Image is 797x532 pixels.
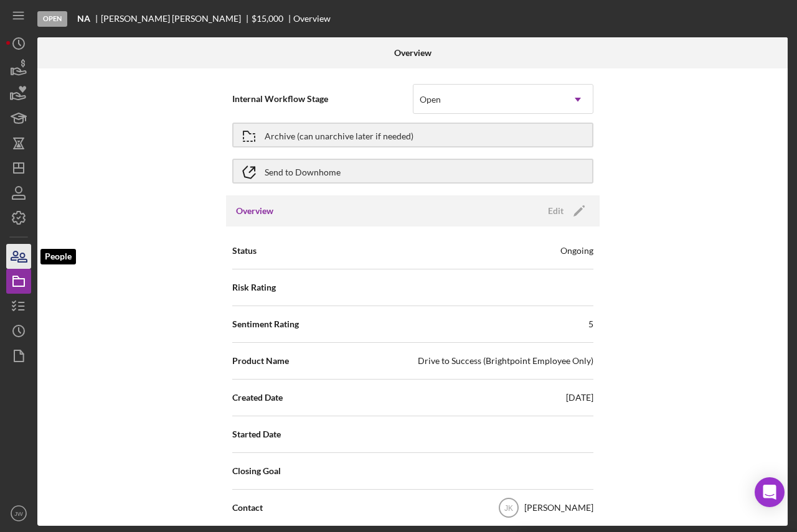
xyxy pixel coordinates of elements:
div: Archive (can unarchive later if needed) [265,124,413,146]
div: Ongoing [560,245,593,257]
div: [DATE] [566,391,593,404]
span: Created Date [232,391,283,404]
span: Started Date [232,428,281,441]
div: Send to Downhome [265,160,341,182]
span: Contact [232,502,263,514]
span: Internal Workflow Stage [232,93,413,105]
b: Overview [394,48,432,58]
span: $15,000 [252,13,283,24]
button: Archive (can unarchive later if needed) [232,123,593,147]
button: Send to Downhome [232,159,593,184]
div: Drive to Success (Brightpoint Employee Only) [418,355,593,367]
span: Sentiment Rating [232,318,299,330]
h3: Overview [236,205,273,217]
div: Open [420,95,441,105]
span: Status [232,245,257,257]
div: Open [37,11,67,27]
text: JW [14,510,24,517]
div: Overview [293,14,331,24]
span: Risk Rating [232,281,276,294]
div: [PERSON_NAME] [524,502,593,514]
span: Product Name [232,355,289,367]
button: JW [6,501,31,526]
b: NA [77,14,90,24]
div: Edit [548,202,564,220]
div: 5 [588,318,593,330]
div: Open Intercom Messenger [755,477,785,507]
text: JK [504,504,512,513]
button: Edit [540,202,590,220]
div: [PERSON_NAME] [PERSON_NAME] [101,14,252,24]
span: Closing Goal [232,465,281,477]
